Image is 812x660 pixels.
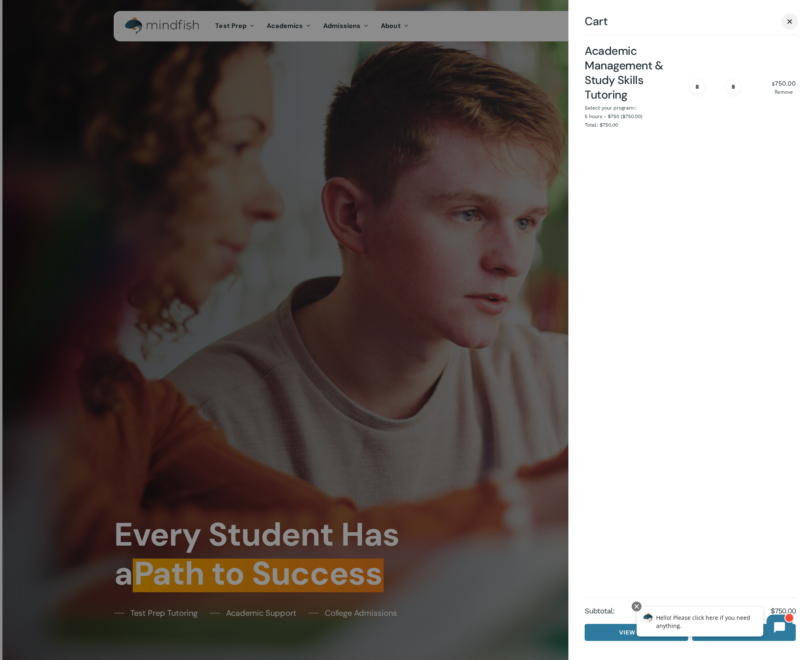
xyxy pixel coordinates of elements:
[585,624,688,641] a: View cart
[585,113,642,120] p: 5 hours - $750 ($750.00)
[585,121,598,130] dt: Total:
[585,16,607,26] span: Cart
[706,80,725,94] input: Product quantity
[628,600,801,649] iframe: Chatbot
[772,90,796,95] a: Remove Academic Management & Study Skills Tutoring from cart
[600,121,618,129] p: $750.00
[585,606,771,616] strong: Subtotal:
[772,80,796,87] bdi: 750.00
[585,104,637,113] dt: Select your program::
[772,81,775,87] span: $
[585,43,663,102] a: Academic Management & Study Skills Tutoring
